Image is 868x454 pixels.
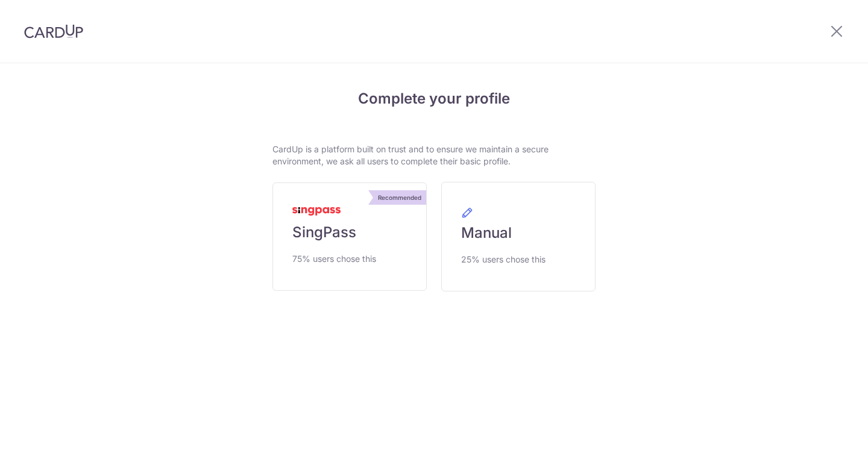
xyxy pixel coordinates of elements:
[272,182,427,291] a: Recommended SingPass 75% users chose this
[24,24,83,39] img: CardUp
[461,223,512,243] span: Manual
[373,190,426,205] div: Recommended
[272,143,596,167] p: CardUp is a platform built on trust and to ensure we maintain a secure environment, we ask all us...
[292,223,356,242] span: SingPass
[292,252,376,266] span: 75% users chose this
[461,252,546,267] span: 25% users chose this
[441,182,596,291] a: Manual 25% users chose this
[272,88,596,110] h4: Complete your profile
[292,207,341,216] img: MyInfoLogo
